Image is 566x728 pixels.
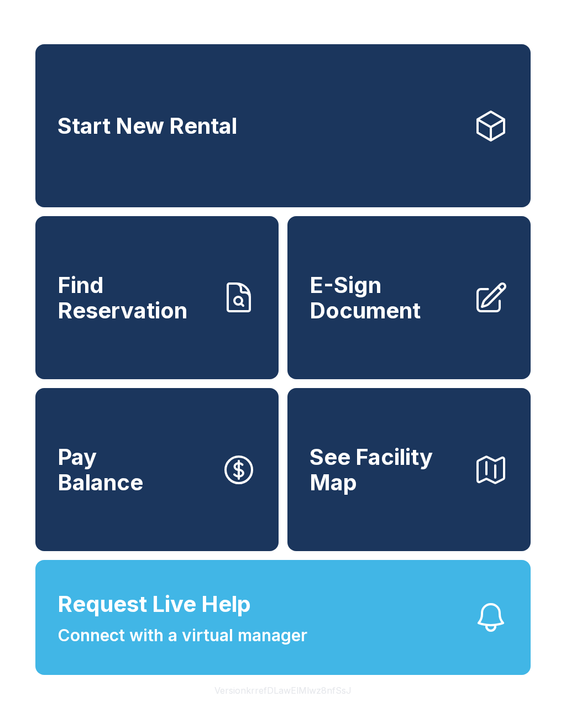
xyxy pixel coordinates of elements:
[206,675,360,706] button: VersionkrrefDLawElMlwz8nfSsJ
[35,560,531,675] button: Request Live HelpConnect with a virtual manager
[287,216,531,379] a: E-Sign Document
[35,44,531,207] a: Start New Rental
[310,444,464,495] span: See Facility Map
[57,273,212,323] span: Find Reservation
[57,113,237,139] span: Start New Rental
[287,388,531,551] button: See Facility Map
[57,444,143,495] span: Pay Balance
[310,273,464,323] span: E-Sign Document
[35,216,279,379] a: Find Reservation
[57,588,251,621] span: Request Live Help
[57,623,307,648] span: Connect with a virtual manager
[35,388,279,551] button: PayBalance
